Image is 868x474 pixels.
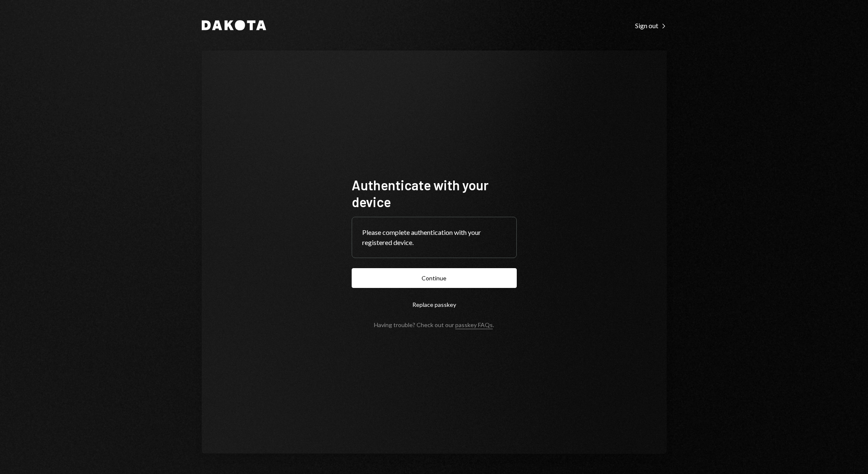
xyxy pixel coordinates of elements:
[362,227,506,248] div: Please complete authentication with your registered device.
[635,21,667,30] a: Sign out
[635,21,667,30] div: Sign out
[352,176,517,210] h1: Authenticate with your device
[352,268,517,288] button: Continue
[352,295,517,314] button: Replace passkey
[374,321,494,328] div: Having trouble? Check out our .
[455,321,493,329] a: passkey FAQs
